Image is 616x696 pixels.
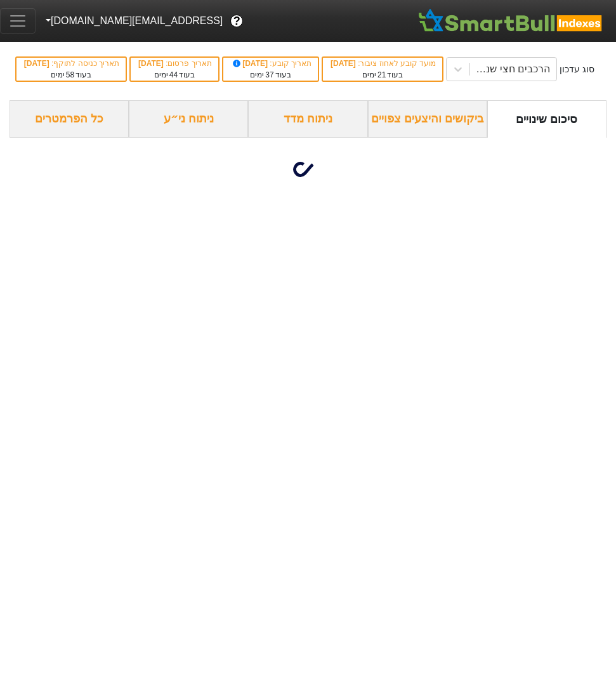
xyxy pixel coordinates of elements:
[233,13,240,30] span: ?
[137,69,212,81] div: בעוד ימים
[293,154,324,185] img: loading...
[368,100,487,138] div: ביקושים והיצעים צפויים
[231,59,270,68] span: [DATE]
[248,100,367,138] div: ניתוח מדד
[487,100,606,138] div: סיכום שינויים
[377,70,386,79] span: 21
[329,69,436,81] div: בעוד ימים
[169,70,178,79] span: 44
[138,59,166,68] span: [DATE]
[24,59,51,68] span: [DATE]
[66,70,74,79] span: 58
[137,58,212,69] div: תאריך פרסום :
[560,63,594,76] div: סוג עדכון
[469,62,550,77] div: הרכבים חצי שנתי [DATE]
[265,70,273,79] span: 37
[23,69,119,81] div: בעוד ימים
[329,58,436,69] div: מועד קובע לאחוז ציבור :
[230,69,311,81] div: בעוד ימים
[129,100,248,138] div: ניתוח ני״ע
[230,58,311,69] div: תאריך קובע :
[10,100,129,138] div: כל הפרמטרים
[36,10,230,32] button: [EMAIL_ADDRESS][DOMAIN_NAME]
[23,58,119,69] div: תאריך כניסה לתוקף :
[331,59,358,68] span: [DATE]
